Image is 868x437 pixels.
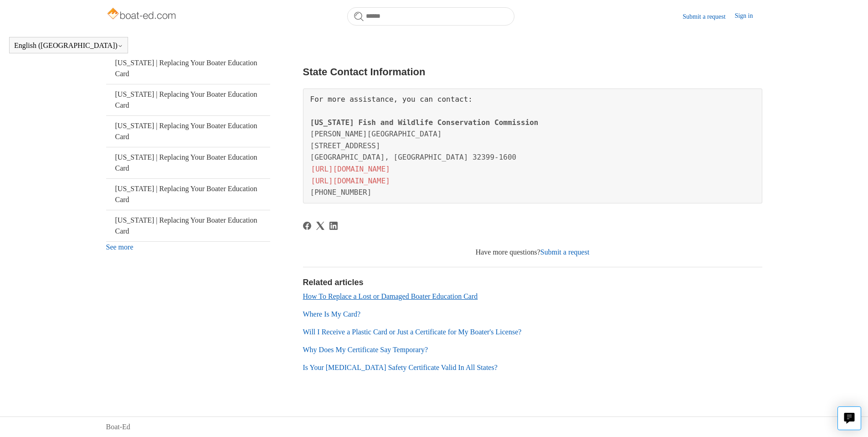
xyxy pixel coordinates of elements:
[329,222,338,230] svg: Share this page on LinkedIn
[303,222,311,230] svg: Share this page on Facebook
[303,346,428,354] a: Why Does My Certificate Say Temporary?
[310,164,391,174] a: [URL][DOMAIN_NAME]
[540,248,590,256] a: Submit a request
[329,222,338,230] a: LinkedIn
[310,176,391,186] a: [URL][DOMAIN_NAME]
[303,64,762,80] h2: State Contact Information
[106,421,130,432] a: Boat-Ed
[303,310,361,318] a: Where Is My Card?
[837,406,861,430] button: Live chat
[106,116,270,147] a: [US_STATE] | Replacing Your Boater Education Card
[303,276,762,289] h2: Related articles
[303,222,311,230] a: Facebook
[310,141,517,162] span: [STREET_ADDRESS] [GEOGRAPHIC_DATA], [GEOGRAPHIC_DATA] 32399-1600
[303,364,498,371] a: Is Your [MEDICAL_DATA] Safety Certificate Valid In All States?
[106,243,134,251] a: See more
[310,130,442,138] span: [PERSON_NAME][GEOGRAPHIC_DATA]
[303,88,762,203] pre: For more assistance, you can contact:
[316,222,324,230] svg: Share this page on X Corp
[734,11,762,22] a: Sign in
[106,179,270,210] a: [US_STATE] | Replacing Your Boater Education Card
[310,188,372,197] span: [PHONE_NUMBER]
[106,53,270,84] a: [US_STATE] | Replacing Your Boater Education Card
[303,292,478,300] a: How To Replace a Lost or Damaged Boater Education Card
[347,7,514,26] input: Search
[106,5,179,24] img: Boat-Ed Help Center home page
[683,12,734,21] a: Submit a request
[316,222,324,230] a: X Corp
[106,147,270,178] a: [US_STATE] | Replacing Your Boater Education Card
[303,328,522,336] a: Will I Receive a Plastic Card or Just a Certificate for My Boater's License?
[106,84,270,115] a: [US_STATE] | Replacing Your Boater Education Card
[106,210,270,241] a: [US_STATE] | Replacing Your Boater Education Card
[310,118,539,127] span: [US_STATE] Fish and Wildlife Conservation Commission
[14,42,123,50] button: English ([GEOGRAPHIC_DATA])
[303,247,762,258] div: Have more questions?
